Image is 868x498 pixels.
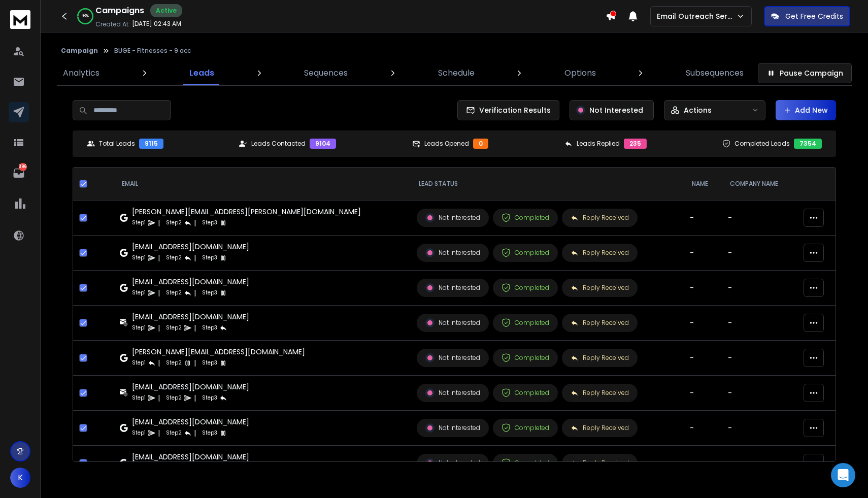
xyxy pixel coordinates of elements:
[158,253,160,263] p: |
[758,63,852,83] button: Pause Campaign
[722,411,797,446] td: -
[132,417,249,427] div: [EMAIL_ADDRESS][DOMAIN_NAME]
[194,393,196,403] p: |
[684,446,722,481] td: -
[425,283,480,292] div: Not Interested
[684,201,722,236] td: -
[657,11,736,21] p: Email Outreach Service
[194,218,196,228] p: |
[202,253,217,263] p: Step 3
[132,242,249,252] div: [EMAIL_ADDRESS][DOMAIN_NAME]
[310,139,336,149] div: 9104
[424,140,469,148] p: Leads Opened
[722,446,797,481] td: -
[684,411,722,446] td: -
[183,61,220,85] a: Leads
[19,163,27,171] p: 396
[202,323,217,333] p: Step 3
[298,61,354,85] a: Sequences
[114,47,191,55] p: BUGE - Fitnesses - 9 acc
[132,358,146,368] p: Step 1
[680,61,750,85] a: Subsequences
[166,358,182,368] p: Step 2
[735,140,790,148] p: Completed Leads
[722,376,797,411] td: -
[158,288,160,298] p: |
[502,283,549,292] div: Completed
[722,168,797,201] th: Company Name
[831,463,855,487] div: Open Intercom Messenger
[166,253,182,263] p: Step 2
[158,393,160,403] p: |
[776,100,836,120] button: Add New
[202,218,217,228] p: Step 3
[202,393,217,403] p: Step 3
[166,323,182,333] p: Step 2
[132,218,146,228] p: Step 1
[61,47,98,55] button: Campaign
[684,376,722,411] td: -
[158,428,160,438] p: |
[194,323,196,333] p: |
[425,248,480,257] div: Not Interested
[132,312,249,322] div: [EMAIL_ADDRESS][DOMAIN_NAME]
[571,389,629,397] div: Reply Received
[722,341,797,376] td: -
[722,271,797,306] td: -
[764,6,850,26] button: Get Free Credits
[189,67,214,79] p: Leads
[502,423,549,433] div: Completed
[95,20,130,28] p: Created At:
[624,139,647,149] div: 235
[502,248,549,257] div: Completed
[158,358,160,368] p: |
[158,323,160,333] p: |
[502,458,549,468] div: Completed
[194,288,196,298] p: |
[57,61,106,85] a: Analytics
[132,288,146,298] p: Step 1
[684,271,722,306] td: -
[722,201,797,236] td: -
[794,139,822,149] div: 7354
[425,353,480,362] div: Not Interested
[132,428,146,438] p: Step 1
[425,458,480,468] div: Not Interested
[95,5,144,17] h1: Campaigns
[722,306,797,341] td: -
[166,428,182,438] p: Step 2
[251,140,306,148] p: Leads Contacted
[571,424,629,432] div: Reply Received
[304,67,348,79] p: Sequences
[502,318,549,327] div: Completed
[502,213,549,222] div: Completed
[194,253,196,263] p: |
[202,358,217,368] p: Step 3
[571,249,629,257] div: Reply Received
[63,67,99,79] p: Analytics
[202,428,217,438] p: Step 3
[9,163,29,183] a: 396
[457,100,559,120] button: Verification Results
[166,218,182,228] p: Step 2
[132,347,305,357] div: [PERSON_NAME][EMAIL_ADDRESS][DOMAIN_NAME]
[438,67,475,79] p: Schedule
[571,319,629,327] div: Reply Received
[684,105,712,115] p: Actions
[722,236,797,271] td: -
[194,358,196,368] p: |
[202,288,217,298] p: Step 3
[475,105,551,115] span: Verification Results
[132,382,249,392] div: [EMAIL_ADDRESS][DOMAIN_NAME]
[432,61,481,85] a: Schedule
[194,428,196,438] p: |
[684,341,722,376] td: -
[502,388,549,397] div: Completed
[114,168,411,201] th: EMAIL
[158,218,160,228] p: |
[10,468,30,488] button: K
[571,459,629,467] div: Reply Received
[10,10,30,29] img: logo
[502,353,549,362] div: Completed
